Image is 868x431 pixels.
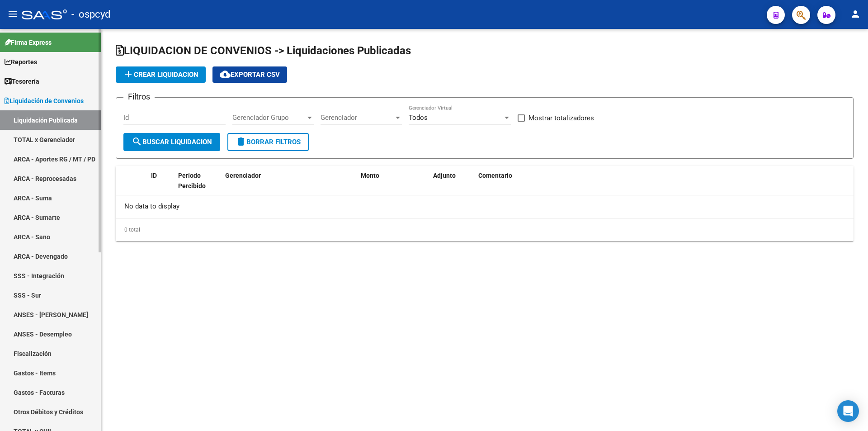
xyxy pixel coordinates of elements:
[178,172,206,189] span: Período Percibido
[175,166,208,206] datatable-header-cell: Período Percibido
[227,133,309,151] button: Borrar Filtros
[116,195,854,218] div: No data to display
[123,133,220,151] button: Buscar Liquidacion
[220,71,280,79] span: Exportar CSV
[429,166,475,206] datatable-header-cell: Adjunto
[478,172,512,179] span: Comentario
[132,136,142,147] mat-icon: search
[7,9,18,19] mat-icon: menu
[123,71,198,79] span: Crear Liquidacion
[528,113,594,123] span: Mostrar totalizadores
[232,114,306,122] span: Gerenciador Grupo
[475,166,854,206] datatable-header-cell: Comentario
[321,114,394,122] span: Gerenciador
[236,136,246,147] mat-icon: delete
[5,38,52,47] span: Firma Express
[236,138,301,146] span: Borrar Filtros
[5,57,37,67] span: Reportes
[837,400,859,422] div: Open Intercom Messenger
[116,44,411,57] span: LIQUIDACION DE CONVENIOS -> Liquidaciones Publicadas
[357,166,429,206] datatable-header-cell: Monto
[116,218,854,241] div: 0 total
[123,69,134,80] mat-icon: add
[71,5,110,24] span: - ospcyd
[433,172,456,179] span: Adjunto
[5,96,84,106] span: Liquidación de Convenios
[409,114,428,122] span: Todos
[212,66,287,83] button: Exportar CSV
[225,172,261,179] span: Gerenciador
[116,66,206,83] button: Crear Liquidacion
[147,166,175,206] datatable-header-cell: ID
[151,172,157,179] span: ID
[850,9,861,19] mat-icon: person
[222,166,357,206] datatable-header-cell: Gerenciador
[123,90,155,103] h3: Filtros
[132,138,212,146] span: Buscar Liquidacion
[5,76,39,86] span: Tesorería
[361,172,379,179] span: Monto
[220,69,231,80] mat-icon: cloud_download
